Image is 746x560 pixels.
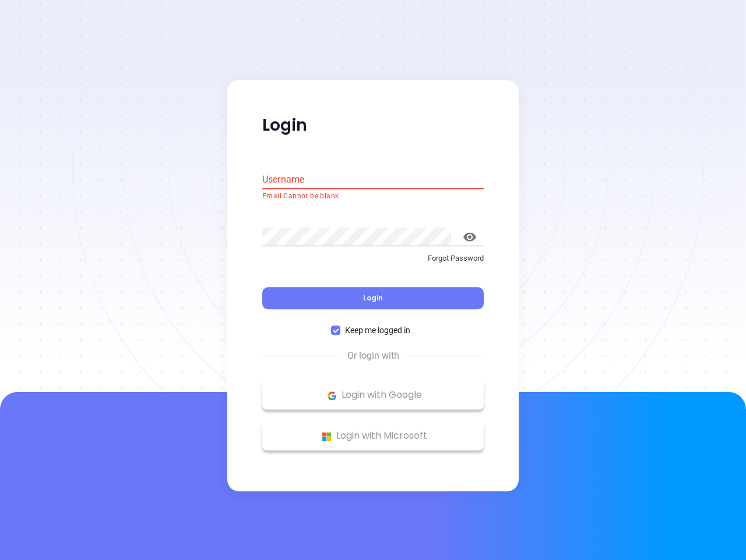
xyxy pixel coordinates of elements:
button: toggle password visibility [456,223,484,251]
a: Forgot Password [262,253,484,274]
button: Microsoft Logo Login with Microsoft [262,422,484,451]
p: Login with Google [268,387,478,404]
p: Login with Microsoft [268,428,478,445]
p: Forgot Password [262,253,484,264]
img: Microsoft Logo [319,429,334,444]
span: Login [363,293,383,303]
img: Google Logo [325,388,339,403]
button: Google Logo Login with Google [262,381,484,410]
p: Email Cannot be blank [262,191,484,202]
span: Or login with [342,349,405,363]
button: Login [262,288,484,310]
span: Keep me logged in [340,324,415,337]
p: Login [262,115,484,136]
